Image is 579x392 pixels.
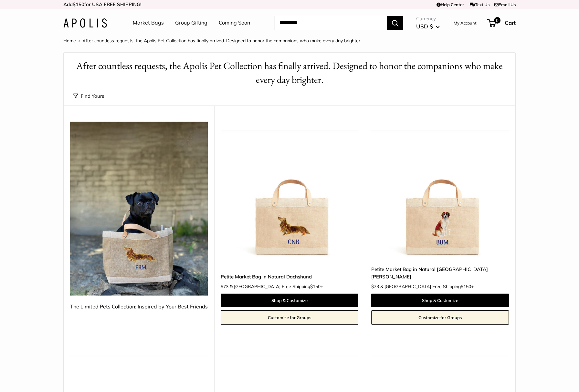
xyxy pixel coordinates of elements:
button: Find Yours [73,92,104,101]
a: Shop & Customize [371,294,509,307]
img: The Limited Pets Collection: Inspired by Your Best Friends [70,122,208,296]
input: Search... [274,16,387,30]
span: $150 [310,284,321,289]
span: $73 [221,284,228,289]
span: Currency [416,14,440,23]
a: Group Gifting [175,18,207,28]
img: Petite Market Bag in Natural Dachshund [221,122,358,259]
a: Home [63,38,76,44]
a: Customize for Groups [371,310,509,325]
span: 0 [494,17,500,24]
a: Shop & Customize [221,294,358,307]
a: Coming Soon [219,18,250,28]
span: USD $ [416,23,433,30]
a: Customize for Groups [221,310,358,325]
span: $150 [73,1,84,7]
span: $150 [461,284,471,289]
a: Help Center [437,2,464,7]
span: $73 [371,284,379,289]
a: My Account [454,19,477,27]
span: After countless requests, the Apolis Pet Collection has finally arrived. Designed to honor the co... [82,38,361,44]
h1: After countless requests, the Apolis Pet Collection has finally arrived. Designed to honor the co... [73,59,506,87]
span: & [GEOGRAPHIC_DATA] Free Shipping + [380,284,474,289]
button: USD $ [416,21,440,32]
a: Petite Market Bag in Natural St. BernardPetite Market Bag in Natural St. Bernard [371,122,509,259]
a: Petite Market Bag in Natural DachshundPetite Market Bag in Natural Dachshund [221,122,358,259]
a: Petite Market Bag in Natural Dachshund [221,273,358,280]
a: Petite Market Bag in Natural [GEOGRAPHIC_DATA][PERSON_NAME] [371,266,509,281]
span: Cart [505,19,516,26]
img: Apolis [63,18,107,28]
div: The Limited Pets Collection: Inspired by Your Best Friends [70,302,208,312]
span: & [GEOGRAPHIC_DATA] Free Shipping + [230,284,323,289]
img: Petite Market Bag in Natural St. Bernard [371,122,509,259]
a: Email Us [494,2,516,7]
button: Search [387,16,403,30]
a: 0 Cart [488,18,516,28]
nav: Breadcrumb [63,36,361,45]
a: Text Us [470,2,490,7]
a: Market Bags [133,18,164,28]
